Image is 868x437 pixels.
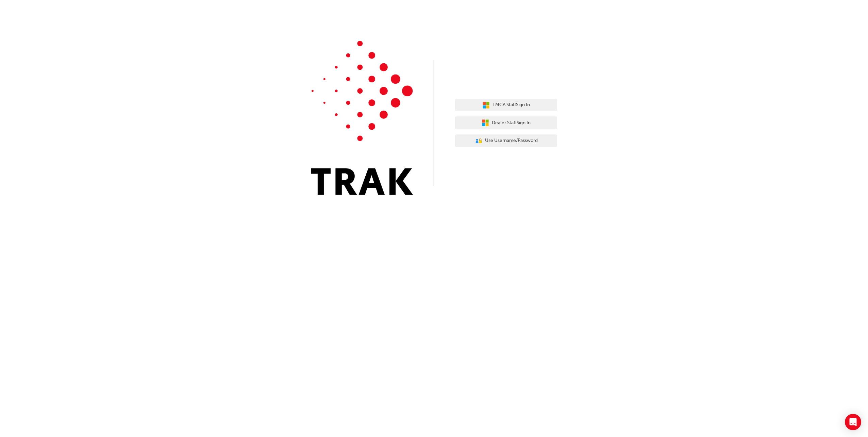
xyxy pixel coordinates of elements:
[492,119,531,127] span: Dealer Staff Sign In
[311,41,413,195] img: Trak
[485,137,538,145] span: Use Username/Password
[455,99,557,112] button: TMCA StaffSign In
[493,101,530,109] span: TMCA Staff Sign In
[455,116,557,129] button: Dealer StaffSign In
[455,134,557,147] button: Use Username/Password
[845,414,861,430] div: Open Intercom Messenger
